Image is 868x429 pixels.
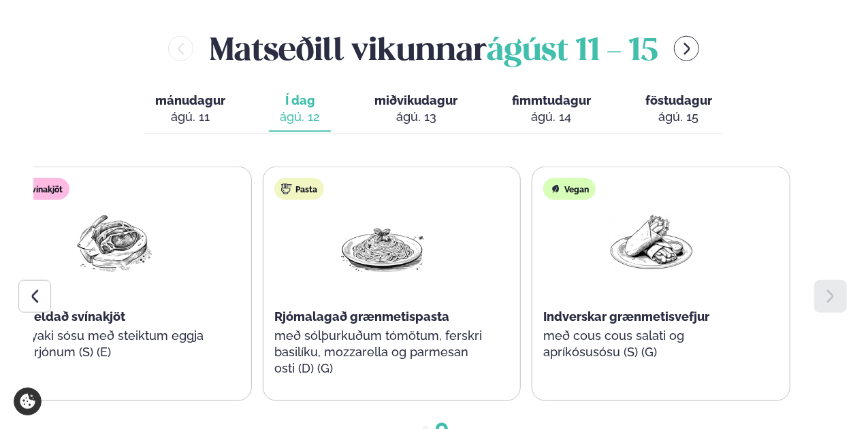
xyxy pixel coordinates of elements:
a: Cookie settings [14,388,42,415]
span: miðvikudagur [374,93,457,107]
img: Vegan.svg [550,184,561,194]
img: pasta.svg [281,184,292,194]
span: mánudagur [155,93,225,107]
p: með cous cous salati og apríkósusósu (S) (G) [543,328,760,360]
img: Wraps.png [608,211,695,274]
button: mánudagur ágú. 11 [144,87,236,132]
img: Pork-Meat.png [70,211,157,274]
button: föstudagur ágú. 15 [634,87,723,132]
p: í teriyaki sósu með steiktum eggja hrísgrjónum (S) (E) [5,328,222,360]
button: miðvikudagur ágú. 13 [364,87,468,132]
button: Í dag ágú. 12 [269,87,331,132]
div: ágú. 13 [374,109,457,125]
div: Vegan [543,178,596,200]
span: fimmtudagur [512,93,591,107]
div: ágú. 14 [512,109,591,125]
div: ágú. 11 [155,109,225,125]
span: Hægeldað svínakjöt [5,309,125,324]
p: með sólþurkuðum tómötum, ferskri basilíku, mozzarella og parmesan osti (D) (G) [274,328,491,377]
button: fimmtudagur ágú. 14 [501,87,602,132]
div: ágú. 15 [645,109,712,125]
span: ágúst 11 - 15 [487,37,658,67]
div: Pasta [274,178,324,200]
div: ágú. 12 [280,109,320,125]
span: Indverskar grænmetisvefjur [543,309,709,324]
span: Í dag [280,92,320,109]
h2: Matseðill vikunnar [210,27,658,71]
span: Rjómalagað grænmetispasta [274,309,449,324]
button: menu-btn-right [674,36,699,61]
img: Spagetti.png [339,211,426,274]
button: menu-btn-left [168,36,193,61]
div: Svínakjöt [5,178,69,200]
span: föstudagur [645,93,712,107]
